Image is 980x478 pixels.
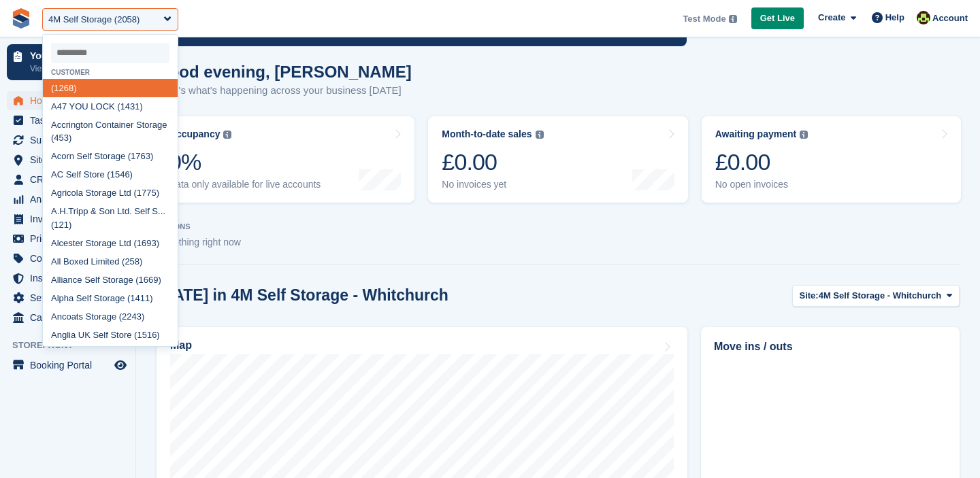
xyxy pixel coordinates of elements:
[715,179,808,190] div: No open invoices
[43,184,178,203] div: Agricola Storage Ltd (1775)
[167,237,241,247] span: Nothing right now
[30,308,112,327] span: Capital
[30,249,112,268] span: Coupons
[112,357,129,373] a: Preview store
[48,13,140,27] div: 4M Self Storage (2058)
[30,111,112,130] span: Tasks
[30,131,112,150] span: Subscriptions
[43,289,178,307] div: Alpha Self Storage (1411)
[43,203,178,235] div: A.H.Tripp & Son Ltd. Self S... (121)
[7,356,129,375] a: menu
[43,271,178,289] div: Alliance Self Storage (1669)
[715,129,797,140] div: Awaiting payment
[7,44,129,80] a: Your onboarding View next steps
[714,339,947,355] h2: Move ins / outs
[12,339,135,352] span: Storefront
[428,116,687,203] a: Month-to-date sales £0.00 No invoices yet
[157,83,412,99] p: Here's what's happening across your business [DATE]
[30,288,112,307] span: Settings
[155,116,414,203] a: Occupancy 0% Data only available for live accounts
[30,51,111,61] p: Your onboarding
[30,63,111,75] p: View next steps
[30,91,112,110] span: Home
[43,326,178,344] div: Anglia UK Self Store (1516)
[157,222,960,231] p: ACTIONS
[170,339,192,352] h2: Map
[7,229,129,248] a: menu
[157,286,448,305] h2: [DATE] in 4M Self Storage - Whitchurch
[885,11,904,24] span: Help
[536,131,544,139] img: icon-info-grey-7440780725fd019a000dd9b08b2336e03edf1995a4989e88bcd33f0948082b44.svg
[442,179,543,190] div: No invoices yet
[683,12,725,26] span: Test Mode
[30,209,112,228] span: Invoices
[169,179,321,190] div: Data only available for live accounts
[7,249,129,268] a: menu
[169,129,220,140] div: Occupancy
[729,15,737,23] img: icon-info-grey-7440780725fd019a000dd9b08b2336e03edf1995a4989e88bcd33f0948082b44.svg
[157,63,412,81] h1: Good evening, [PERSON_NAME]
[442,129,532,140] div: Month-to-date sales
[800,131,808,139] img: icon-info-grey-7440780725fd019a000dd9b08b2336e03edf1995a4989e88bcd33f0948082b44.svg
[800,289,819,303] span: Site:
[760,12,795,25] span: Get Live
[792,285,960,307] button: Site: 4M Self Storage - Whitchurch
[43,166,178,184] div: AC Self Store (1546)
[43,252,178,271] div: All Boxed Limited (258)
[7,150,129,169] a: menu
[30,356,112,375] span: Booking Portal
[43,148,178,166] div: Acorn Self Storage (1763)
[7,91,129,110] a: menu
[43,79,178,97] div: (1268)
[7,190,129,209] a: menu
[30,190,112,209] span: Analytics
[11,8,31,29] img: stora-icon-8386f47178a22dfd0bd8f6a31ec36ba5ce8667c1dd55bd0f319d3a0aa187defe.svg
[751,7,804,30] a: Get Live
[30,229,112,248] span: Pricing
[917,11,930,24] img: Catherine Coffey
[702,116,961,203] a: Awaiting payment £0.00 No open invoices
[818,11,845,24] span: Create
[43,234,178,252] div: Alcester Storage Ltd (1693)
[30,170,112,189] span: CRM
[7,209,129,228] a: menu
[442,148,543,176] div: £0.00
[43,69,178,76] div: Customer
[7,131,129,150] a: menu
[30,269,112,288] span: Insurance
[7,170,129,189] a: menu
[43,307,178,326] div: Ancoats Storage (2243)
[7,111,129,130] a: menu
[30,150,112,169] span: Sites
[7,308,129,327] a: menu
[715,148,808,176] div: £0.00
[932,12,968,25] span: Account
[7,269,129,288] a: menu
[43,116,178,148] div: Accrington Container Storage (453)
[43,97,178,116] div: A47 YOU LOCK (1431)
[169,148,321,176] div: 0%
[819,289,942,303] span: 4M Self Storage - Whitchurch
[7,288,129,307] a: menu
[223,131,231,139] img: icon-info-grey-7440780725fd019a000dd9b08b2336e03edf1995a4989e88bcd33f0948082b44.svg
